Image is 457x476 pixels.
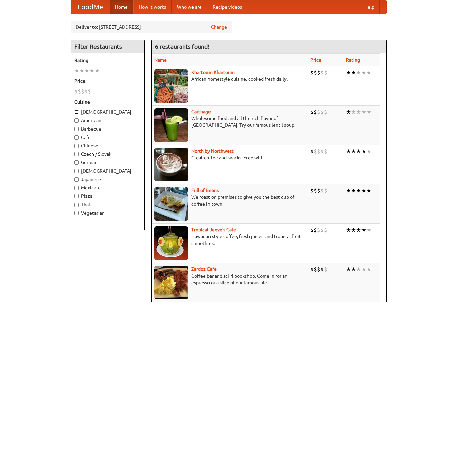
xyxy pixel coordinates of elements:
[366,266,371,273] li: ★
[154,108,188,142] img: carthage.jpg
[317,226,320,234] li: $
[211,24,227,30] a: Change
[74,134,141,141] label: Cafe
[154,233,305,247] p: Hawaiian style coffee, fresh juices, and tropical fruit smoothies.
[320,187,324,194] li: $
[314,226,317,234] li: $
[81,88,84,95] li: $
[74,176,141,183] label: Japanese
[356,148,361,155] li: ★
[191,266,217,272] a: Zardoz Cafe
[191,188,219,193] a: Full of Beans
[351,69,356,76] li: ★
[191,70,235,75] a: Khartoum Khartoum
[154,272,305,286] p: Coffee bar and sci-fi bookshop. Come in for an espresso or a slice of our famous pie.
[361,226,366,234] li: ★
[366,108,371,116] li: ★
[317,187,320,194] li: $
[351,266,356,273] li: ★
[361,148,366,155] li: ★
[356,69,361,76] li: ★
[74,201,141,208] label: Thai
[133,0,172,14] a: How it works
[89,67,94,74] li: ★
[324,108,327,116] li: $
[310,266,314,273] li: $
[74,160,79,165] input: German
[356,108,361,116] li: ★
[359,0,380,14] a: Help
[320,108,324,116] li: $
[351,187,356,194] li: ★
[74,88,78,95] li: $
[74,125,141,132] label: Barbecue
[74,203,79,207] input: Thai
[317,108,320,116] li: $
[154,194,305,207] p: We roast on premises to give you the best cup of coffee in town.
[320,69,324,76] li: $
[74,109,141,115] label: [DEMOGRAPHIC_DATA]
[366,226,371,234] li: ★
[320,226,324,234] li: $
[88,88,91,95] li: $
[310,69,314,76] li: $
[346,57,360,63] a: Rating
[154,266,188,299] img: zardoz.jpg
[154,154,305,161] p: Great coffee and snacks. Free wifi.
[346,266,351,273] li: ★
[191,148,234,154] a: North by Northwest
[366,148,371,155] li: ★
[310,148,314,155] li: $
[317,266,320,273] li: $
[351,226,356,234] li: ★
[191,227,236,232] a: Tropical Jeeve's Cafe
[324,187,327,194] li: $
[154,226,188,260] img: jeeves.jpg
[320,148,324,155] li: $
[71,21,232,33] div: Deliver to: [STREET_ADDRESS]
[314,187,317,194] li: $
[346,148,351,155] li: ★
[172,0,207,14] a: Who we are
[314,266,317,273] li: $
[351,148,356,155] li: ★
[310,187,314,194] li: $
[74,211,79,215] input: Vegetarian
[74,151,141,157] label: Czech / Slovak
[74,159,141,166] label: German
[155,43,210,50] ng-pluralize: 6 restaurants found!
[84,88,88,95] li: $
[356,266,361,273] li: ★
[154,187,188,221] img: beans.jpg
[154,57,167,63] a: Name
[74,135,79,140] input: Cafe
[356,187,361,194] li: ★
[310,108,314,116] li: $
[74,78,141,84] h5: Price
[317,69,320,76] li: $
[314,108,317,116] li: $
[154,148,188,181] img: north.jpg
[361,108,366,116] li: ★
[110,0,133,14] a: Home
[78,88,81,95] li: $
[74,67,79,74] li: ★
[154,115,305,129] p: Wholesome food and all the rich flavor of [GEOGRAPHIC_DATA]. Try our famous lentil soup.
[74,186,79,190] input: Mexican
[346,69,351,76] li: ★
[74,152,79,156] input: Czech / Slovak
[74,210,141,216] label: Vegetarian
[324,69,327,76] li: $
[74,117,141,124] label: American
[74,127,79,131] input: Barbecue
[324,148,327,155] li: $
[207,0,247,14] a: Recipe videos
[324,266,327,273] li: $
[74,57,141,64] h5: Rating
[74,144,79,148] input: Chinese
[74,169,79,173] input: [DEMOGRAPHIC_DATA]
